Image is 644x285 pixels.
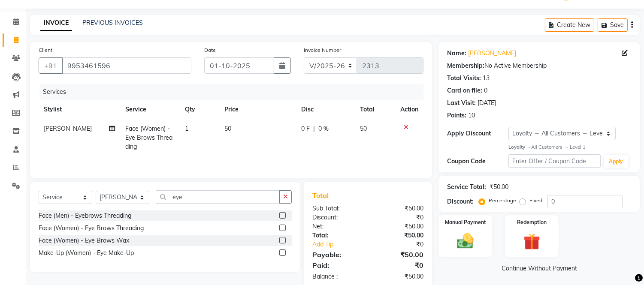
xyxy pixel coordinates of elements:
[447,197,474,206] div: Discount:
[468,111,475,120] div: 10
[304,46,341,54] label: Invoice Number
[468,49,516,58] a: [PERSON_NAME]
[604,155,629,168] button: Apply
[489,197,516,204] label: Percentage
[82,19,143,27] a: PREVIOUS INVOICES
[40,15,72,31] a: INVOICE
[368,222,430,231] div: ₹50.00
[44,125,92,132] span: [PERSON_NAME]
[447,61,631,70] div: No Active Membership
[395,100,423,119] th: Action
[296,100,355,119] th: Disc
[39,224,144,233] div: Face (Women) - Eye Brows Threading
[306,272,368,281] div: Balance :
[39,249,134,258] div: Make-Up (Women) - Eye Make-Up
[39,46,52,54] label: Client
[39,211,131,220] div: Face (Men) - Eyebrows Threading
[306,249,368,260] div: Payable:
[185,125,188,132] span: 1
[483,74,490,83] div: 13
[306,222,368,231] div: Net:
[598,18,628,32] button: Save
[368,213,430,222] div: ₹0
[545,18,594,32] button: Create New
[368,260,430,270] div: ₹0
[121,100,180,119] th: Service
[447,157,508,166] div: Coupon Code
[447,111,466,120] div: Points:
[39,84,430,100] div: Services
[447,86,482,95] div: Card on file:
[355,100,396,119] th: Total
[529,197,542,204] label: Fixed
[508,144,631,151] div: All Customers → Level 1
[508,144,531,150] strong: Loyalty →
[306,231,368,240] div: Total:
[301,124,310,133] span: 0 F
[306,213,368,222] div: Discount:
[39,236,129,245] div: Face (Women) - Eye Brows Wax
[62,57,191,74] input: Search by Name/Mobile/Email/Code
[517,219,547,226] label: Redemption
[306,204,368,213] div: Sub Total:
[440,264,638,273] a: Continue Without Payment
[360,125,367,132] span: 50
[478,99,496,108] div: [DATE]
[156,190,280,204] input: Search or Scan
[219,100,296,119] th: Price
[490,183,508,192] div: ₹50.00
[224,125,231,132] span: 50
[306,240,378,249] a: Add Tip
[126,125,173,150] span: Face (Women) - Eye Brows Threading
[447,129,508,138] div: Apply Discount
[508,154,600,168] input: Enter Offer / Coupon Code
[368,272,430,281] div: ₹50.00
[180,100,219,119] th: Qty
[368,231,430,240] div: ₹50.00
[313,124,315,133] span: |
[518,231,545,252] img: _gift.svg
[318,124,329,133] span: 0 %
[447,61,484,70] div: Membership:
[306,260,368,270] div: Paid:
[204,46,216,54] label: Date
[312,191,332,200] span: Total
[378,240,430,249] div: ₹0
[368,204,430,213] div: ₹50.00
[447,99,476,108] div: Last Visit:
[368,249,430,260] div: ₹50.00
[484,86,487,95] div: 0
[447,183,486,192] div: Service Total:
[447,74,481,83] div: Total Visits:
[39,100,121,119] th: Stylist
[445,219,486,226] label: Manual Payment
[39,57,63,74] button: +91
[447,49,466,58] div: Name:
[452,231,479,251] img: _cash.svg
